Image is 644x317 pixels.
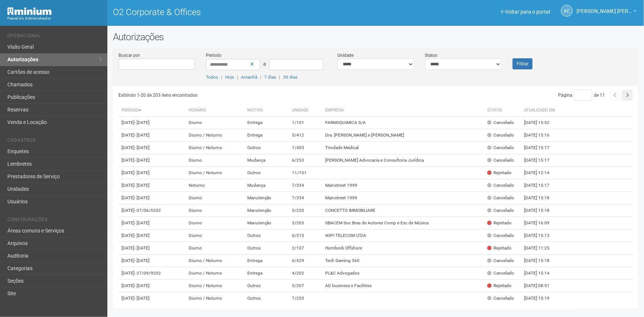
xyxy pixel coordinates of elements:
[521,230,562,242] td: [DATE] 15:13
[134,271,161,276] span: - 27/09/9202
[487,157,514,163] div: Cancelado
[244,179,289,192] td: Mudança
[289,267,322,280] td: 4/202
[323,179,485,192] td: Mainstreet 1999
[487,195,514,201] div: Cancelado
[118,142,186,154] td: [DATE]
[244,255,289,267] td: Entrega
[289,117,322,129] td: 1/101
[244,292,289,305] td: Outros
[487,207,514,214] div: Cancelado
[283,75,297,80] a: 30 dias
[521,255,562,267] td: [DATE] 15:18
[323,204,485,217] td: CONCETTO IMMOBILIARE
[289,142,322,154] td: 1/403
[7,138,102,145] li: Cadastros
[134,258,149,263] span: - [DATE]
[186,167,244,179] td: Diurno / Noturno
[186,292,244,305] td: Diurno / Noturno
[521,129,562,142] td: [DATE] 15:16
[513,58,533,69] button: Filtrar
[279,75,280,80] span: |
[521,104,562,117] th: Atualizado em
[289,217,322,230] td: 3/203
[487,245,512,251] div: Rejeitado
[289,280,322,292] td: 5/207
[289,179,322,192] td: 7/334
[487,283,512,289] div: Rejeitado
[244,267,289,280] td: Entrega
[186,230,244,242] td: Diurno
[113,31,638,42] h2: Autorizações
[118,104,186,117] th: Período
[289,292,322,305] td: 7/253
[323,255,485,267] td: Tech Gaming 360
[244,154,289,167] td: Mudança
[118,242,186,255] td: [DATE]
[118,255,186,267] td: [DATE]
[487,220,512,226] div: Rejeitado
[134,233,149,238] span: - [DATE]
[186,192,244,204] td: Diurno
[244,129,289,142] td: Entrega
[206,52,221,59] label: Período
[323,217,485,230] td: SBACEM Soc Bras de Autores Comp e Esc de Música
[323,142,485,154] td: Trindade Medical
[323,154,485,167] td: [PERSON_NAME] Advocacia e Consultoria Jurídica
[221,75,222,80] span: |
[501,9,550,15] a: Voltar para o portal
[323,104,485,117] th: Empresa
[118,167,186,179] td: [DATE]
[289,255,322,267] td: 6/429
[118,230,186,242] td: [DATE]
[186,204,244,217] td: Diurno
[186,179,244,192] td: Noturno
[521,242,562,255] td: [DATE] 11:25
[134,158,149,163] span: - [DATE]
[186,154,244,167] td: Diurno
[244,204,289,217] td: Manutenção
[521,154,562,167] td: [DATE] 15:17
[561,5,573,17] a: AC
[186,267,244,280] td: Diurno / Noturno
[134,296,149,301] span: - [DATE]
[487,145,514,151] div: Cancelado
[134,120,149,125] span: - [DATE]
[323,280,485,292] td: AD business e Facilities
[134,283,149,288] span: - [DATE]
[521,167,562,179] td: [DATE] 12:14
[521,192,562,204] td: [DATE] 15:18
[425,52,438,59] label: Status
[244,242,289,255] td: Outros
[134,245,149,251] span: - [DATE]
[118,267,186,280] td: [DATE]
[264,75,276,80] a: 7 dias
[134,208,161,213] span: - 07/06/5202
[186,142,244,154] td: Diurno / Noturno
[244,142,289,154] td: Outros
[289,129,322,142] td: 5/412
[244,280,289,292] td: Outros
[521,267,562,280] td: [DATE] 15:14
[289,104,322,117] th: Unidade
[7,217,102,225] li: Configurações
[186,280,244,292] td: Diurno / Noturno
[323,117,485,129] td: FARMOQUIMICA S/A
[558,93,605,98] span: Página de 11
[118,280,186,292] td: [DATE]
[289,230,322,242] td: 6/315
[241,75,257,80] a: Amanhã
[323,230,485,242] td: WIPI TELECOM LTDA
[244,192,289,204] td: Manutenção
[323,129,485,142] td: Dra. [PERSON_NAME] e [PERSON_NAME]
[244,217,289,230] td: Manutenção
[521,179,562,192] td: [DATE] 15:17
[7,33,102,41] li: Operacional
[487,132,514,138] div: Cancelado
[487,170,512,176] div: Rejeitado
[487,295,514,302] div: Cancelado
[484,104,521,117] th: Status
[487,232,514,239] div: Cancelado
[576,9,637,15] a: [PERSON_NAME] [PERSON_NAME]
[134,170,149,175] span: - [DATE]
